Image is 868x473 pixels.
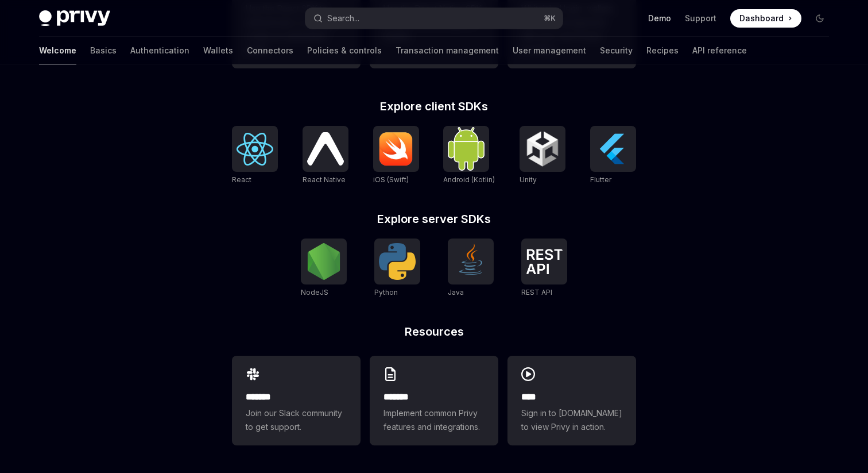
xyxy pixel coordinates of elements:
img: Android (Kotlin) [448,127,485,170]
span: Sign in to [DOMAIN_NAME] to view Privy in action. [521,406,622,434]
a: ReactReact [232,126,278,186]
a: JavaJava [448,239,494,298]
img: Java [452,243,489,280]
a: REST APIREST API [521,239,567,298]
a: API reference [692,37,747,64]
span: iOS (Swift) [373,175,409,184]
a: Policies & controls [307,37,382,64]
a: React NativeReact Native [303,126,348,186]
a: **** **Implement common Privy features and integrations. [370,356,498,445]
span: REST API [521,288,552,297]
a: Authentication [130,37,189,64]
a: Security [600,37,633,64]
a: UnityUnity [520,126,565,186]
span: Unity [520,175,537,184]
img: Flutter [595,130,631,167]
a: PythonPython [374,239,420,298]
img: Python [379,243,416,280]
a: Support [685,13,716,24]
a: NodeJSNodeJS [301,239,347,298]
img: Unity [524,130,561,167]
a: **** **Join our Slack community to get support. [232,356,361,445]
img: iOS (Swift) [378,132,414,166]
button: Toggle dark mode [811,9,829,28]
a: Demo [648,13,671,24]
h2: Explore server SDKs [232,213,636,225]
a: Welcome [39,37,76,64]
span: Join our Slack community to get support. [246,406,347,434]
img: REST API [526,249,563,274]
a: Android (Kotlin)Android (Kotlin) [443,126,495,186]
span: Java [448,288,464,297]
a: Dashboard [730,9,801,28]
a: User management [513,37,586,64]
span: Android (Kotlin) [443,175,495,184]
img: dark logo [39,10,110,26]
span: Implement common Privy features and integrations. [383,406,485,434]
span: Flutter [590,175,611,184]
span: Python [374,288,398,297]
img: React [237,133,273,166]
span: ⌘ K [544,14,556,23]
h2: Explore client SDKs [232,101,636,112]
h2: Resources [232,326,636,337]
a: Connectors [247,37,293,64]
button: Search...⌘K [305,8,563,29]
span: React Native [303,175,346,184]
span: NodeJS [301,288,328,297]
a: ****Sign in to [DOMAIN_NAME] to view Privy in action. [507,356,636,445]
a: Wallets [203,37,233,64]
span: React [232,175,251,184]
a: iOS (Swift)iOS (Swift) [373,126,419,186]
span: Dashboard [739,13,784,24]
a: Transaction management [396,37,499,64]
img: React Native [307,132,344,165]
a: FlutterFlutter [590,126,636,186]
img: NodeJS [305,243,342,280]
a: Recipes [646,37,679,64]
a: Basics [90,37,117,64]
div: Search... [327,11,359,25]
